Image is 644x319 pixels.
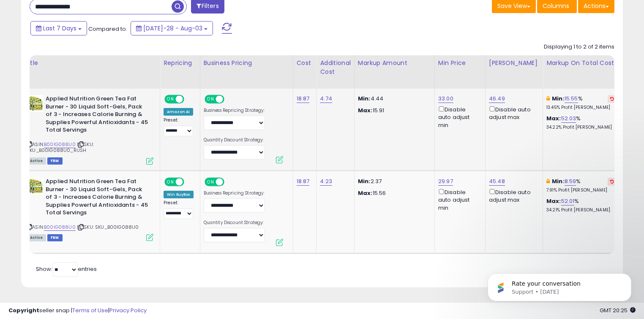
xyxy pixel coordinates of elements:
a: 46.49 [489,95,505,103]
span: Show: entries [36,265,97,273]
b: Max: [546,114,561,122]
p: 15.56 [358,189,428,197]
span: Compared to: [88,25,127,33]
span: OFF [183,178,196,186]
a: B00IG088U0 [44,224,76,231]
b: Applied Nutrition Green Tea Fat Burner - 30 Liquid Soft-Gels, Pack of 3 - Increases Calorie Burni... [46,178,148,219]
strong: Max: [358,106,373,114]
div: Win BuyBox [164,191,194,198]
div: Displaying 1 to 2 of 2 items [544,43,614,51]
a: 18.87 [297,177,310,186]
p: 34.22% Profit [PERSON_NAME] [546,124,617,130]
a: Privacy Policy [109,306,147,314]
b: Applied Nutrition Green Tea Fat Burner - 30 Liquid Soft-Gels, Pack of 3 - Increases Calorie Burni... [46,95,148,136]
strong: Min: [358,177,371,185]
a: 45.48 [489,177,505,186]
span: [DATE]-28 - Aug-03 [143,24,202,32]
p: 7.91% Profit [PERSON_NAME] [546,187,617,193]
div: Additional Cost [320,59,351,76]
div: Repricing [164,59,196,68]
div: Disable auto adjust max [489,105,536,121]
div: % [546,197,617,213]
span: Last 7 Days [43,24,76,32]
strong: Min: [358,95,371,103]
div: Markup Amount [358,59,431,68]
span: FBM [47,234,63,241]
span: ON [165,178,176,186]
span: ON [165,96,176,103]
span: OFF [223,96,236,103]
th: The percentage added to the cost of goods (COGS) that forms the calculator for Min & Max prices. [543,55,623,89]
strong: Max: [358,189,373,197]
strong: Copyright [8,306,39,314]
div: Title [25,59,156,68]
a: 33.00 [438,95,453,103]
a: 52.03 [561,114,576,123]
a: 15.55 [565,95,578,103]
div: Preset: [164,117,194,136]
span: OFF [223,178,236,186]
div: [PERSON_NAME] [489,59,539,68]
img: 51JQ-cwhR5L._SL40_.jpg [27,178,44,195]
a: 4.23 [320,177,332,186]
label: Business Repricing Strategy: [204,108,265,114]
span: All listings currently available for purchase on Amazon [27,234,46,241]
img: 51JQ-cwhR5L._SL40_.jpg [27,95,44,112]
div: Min Price [438,59,482,68]
b: Min: [552,177,565,185]
a: 8.59 [565,177,576,186]
span: Columns [543,2,569,10]
label: Quantity Discount Strategy: [204,220,265,226]
span: | SKU: SKU_B00IG088U0_RUSH [27,141,94,154]
a: 4.74 [320,95,332,103]
a: 29.97 [438,177,453,186]
p: 34.21% Profit [PERSON_NAME] [546,207,617,213]
span: All listings currently available for purchase on Amazon [27,157,46,165]
b: Min: [552,95,565,103]
div: Disable auto adjust min [438,105,479,129]
button: [DATE]-28 - Aug-03 [131,21,213,35]
div: Preset: [164,200,194,219]
b: Max: [546,197,561,205]
div: Markup on Total Cost [546,59,619,68]
p: 2.37 [358,178,428,185]
div: % [546,115,617,130]
div: % [546,178,617,193]
p: 15.91 [358,107,428,114]
button: Last 7 Days [30,21,87,35]
a: Terms of Use [72,306,108,314]
iframe: Intercom notifications message [475,256,644,315]
div: Business Pricing [204,59,289,68]
div: Disable auto adjust min [438,187,479,212]
span: FBM [47,157,63,165]
div: Amazon AI [164,108,193,116]
div: Cost [297,59,313,68]
span: OFF [183,96,196,103]
label: Quantity Discount Strategy: [204,137,265,143]
a: 52.01 [561,197,575,205]
a: B00IG088U0 [44,141,76,148]
div: Disable auto adjust max [489,187,536,204]
p: 13.45% Profit [PERSON_NAME] [546,105,617,111]
span: ON [205,96,216,103]
span: | SKU: SKU_B00IG088U0 [77,224,139,230]
label: Business Repricing Strategy: [204,190,265,196]
p: 4.44 [358,95,428,103]
span: ON [205,178,216,186]
div: seller snap | | [8,307,147,315]
div: % [546,95,617,111]
a: 18.87 [297,95,310,103]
